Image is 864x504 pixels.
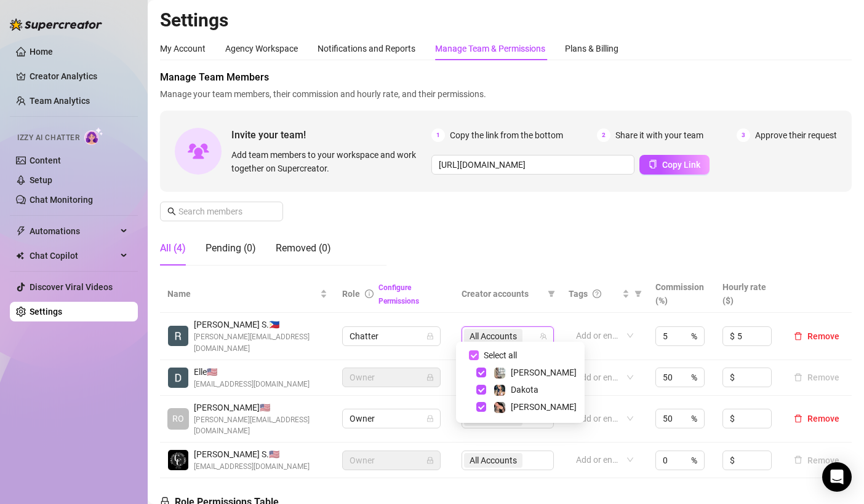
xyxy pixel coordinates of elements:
th: Commission (%) [648,275,714,313]
span: Owner [350,409,433,428]
img: Landry St.patrick [168,450,188,470]
div: Manage Team & Permissions [435,42,545,55]
span: copy [649,160,657,168]
span: [PERSON_NAME] [511,368,577,377]
img: Elle [168,368,188,388]
span: lock [426,374,434,381]
a: Chat Monitoring [30,195,93,205]
h2: Settings [160,9,852,32]
span: Elle 🇺🇸 [194,365,310,379]
div: Removed (0) [276,241,331,256]
span: [PERSON_NAME] 🇺🇸 [194,401,327,414]
div: Open Intercom Messenger [822,462,852,492]
span: Copy Link [662,160,700,170]
span: Select tree node [476,368,486,377]
span: Invite your team! [231,127,431,143]
img: AI Chatter [84,127,103,145]
div: Pending (0) [206,241,256,256]
img: logo-BBDzfeDw.svg [10,18,102,31]
span: Remove [807,414,839,423]
a: Team Analytics [30,96,90,106]
th: Name [160,275,335,313]
span: 3 [737,128,750,142]
span: Remove [807,331,839,341]
span: Add team members to your workspace and work together on Supercreator. [231,148,426,175]
span: Name [167,287,318,301]
a: Home [30,47,53,57]
span: Izzy AI Chatter [17,132,79,144]
span: 1 [431,128,445,142]
button: Remove [789,329,844,344]
a: Configure Permissions [378,283,419,305]
img: Renz Sinfluence [168,326,188,346]
button: Remove [789,370,844,385]
span: [PERSON_NAME][EMAIL_ADDRESS][DOMAIN_NAME] [194,414,327,438]
img: Bonnie [494,402,505,413]
span: 2 [597,128,610,142]
span: lock [426,457,434,464]
span: Manage your team members, their commission and hourly rate, and their permissions. [160,87,852,101]
span: RO [172,412,184,425]
span: Creator accounts [462,287,543,301]
img: Erika [494,368,505,379]
span: delete [794,332,802,341]
button: Copy Link [639,155,710,175]
a: Settings [30,307,62,317]
span: [EMAIL_ADDRESS][DOMAIN_NAME] [194,379,310,390]
img: Chat Copilot [16,251,24,260]
a: Discover Viral Videos [30,282,113,292]
span: [PERSON_NAME][EMAIL_ADDRESS][DOMAIN_NAME] [194,331,327,355]
span: Chat Copilot [30,246,117,266]
span: All Accounts [464,329,522,344]
span: Chatter [350,327,433,345]
span: [PERSON_NAME] S. 🇺🇸 [194,447,310,461]
span: filter [545,285,558,303]
span: All Accounts [470,329,517,343]
button: Remove [789,453,844,468]
span: info-circle [365,289,374,298]
span: Copy the link from the bottom [450,128,563,142]
span: lock [426,415,434,422]
input: Search members [178,205,266,218]
button: Remove [789,411,844,426]
span: Owner [350,368,433,387]
span: Select tree node [476,402,486,412]
div: Notifications and Reports [318,42,415,55]
span: Manage Team Members [160,70,852,85]
span: Select tree node [476,385,486,395]
div: Plans & Billing [565,42,618,55]
span: filter [634,290,642,297]
span: [PERSON_NAME] S. 🇵🇭 [194,318,327,331]
div: All (4) [160,241,186,256]
span: Share it with your team [615,128,703,142]
a: Setup [30,175,52,185]
span: [PERSON_NAME] [511,402,577,412]
span: Select all [479,348,522,362]
span: team [540,333,547,340]
th: Hourly rate ($) [715,275,782,313]
span: delete [794,414,802,423]
span: Approve their request [755,128,837,142]
div: My Account [160,42,206,55]
img: Dakota [494,385,505,396]
span: thunderbolt [16,226,26,236]
span: Tags [569,287,588,301]
span: question-circle [593,289,601,298]
div: Agency Workspace [225,42,298,55]
span: search [167,207,176,216]
span: lock [426,333,434,340]
span: Owner [350,451,433,470]
span: Role [342,289,360,299]
a: Content [30,156,61,165]
span: Dakota [511,385,538,395]
span: filter [548,290,555,297]
span: filter [632,285,644,303]
a: Creator Analytics [30,66,128,86]
span: [EMAIL_ADDRESS][DOMAIN_NAME] [194,461,310,473]
span: Automations [30,221,117,241]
